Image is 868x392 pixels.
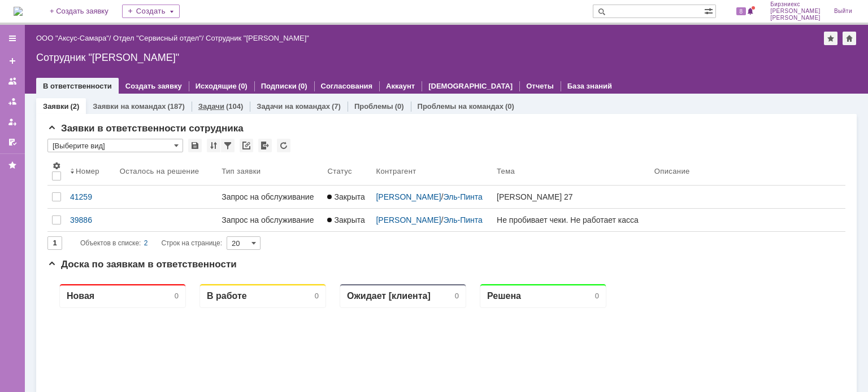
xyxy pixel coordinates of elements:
span: Закрыта [327,215,364,224]
a: Заявки в моей ответственности [3,93,21,111]
div: Описание [654,167,690,175]
span: Бирзниекс [770,1,821,8]
div: Сотрудник "[PERSON_NAME]" [36,52,857,63]
span: Закрыта [327,192,364,201]
span: Доска по заявкам в ответственности [47,259,237,270]
a: [PERSON_NAME] [376,215,441,224]
a: Эль-Пинта [443,192,482,201]
a: Перейти на домашнюю страницу [14,7,23,16]
a: Создать заявку [3,52,21,70]
div: Не пробивает чеки. Не работает касса [497,215,645,224]
a: 39886 [66,209,115,231]
div: (0) [238,82,248,90]
div: Осталось на решение [120,167,199,175]
div: Скопировать ссылку на список [240,139,253,152]
a: Закрыта [323,209,371,231]
th: Осталось на решение [115,157,217,186]
img: statusbar-100 (1).png [120,192,148,201]
div: Решена [440,16,474,27]
a: Запрос на обслуживание [217,209,323,231]
a: Задачи [198,102,224,111]
div: Статус [327,167,351,175]
div: (0) [395,102,404,111]
div: Контрагент [376,167,416,175]
div: Сотрудник "[PERSON_NAME]" [206,34,309,42]
div: Сохранить вид [188,139,202,152]
div: (104) [226,102,243,111]
th: Тема [492,157,650,186]
img: statusbar-100 (1).png [120,215,148,224]
div: Тип заявки [222,167,261,175]
th: Тип заявки [217,157,323,186]
div: 0 [127,17,131,25]
th: Номер [66,157,115,186]
img: logo [14,7,23,16]
a: statusbar-100 (1).png [115,186,217,208]
a: Аккаунт [386,82,415,90]
a: Заявки на командах [3,72,21,90]
a: Отчеты [526,82,554,90]
a: statusbar-100 (1).png [115,209,217,231]
div: / [376,192,488,201]
a: [DEMOGRAPHIC_DATA] [428,82,513,90]
a: База знаний [567,82,612,90]
div: (2) [70,102,79,111]
div: 0 [267,17,271,25]
a: Не пробивает чеки. Не работает касса [492,209,650,231]
th: Контрагент [371,157,492,186]
a: Подписки [261,82,297,90]
a: 41259 [66,186,115,208]
div: Добавить в избранное [824,32,837,45]
div: Номер [76,167,99,175]
div: 41259 [70,192,111,201]
span: Расширенный поиск [704,5,715,16]
div: Сделать домашней страницей [843,32,856,45]
a: [PERSON_NAME] 27 [492,186,650,208]
i: Строк на странице: [80,236,222,250]
span: [PERSON_NAME] [770,8,821,15]
a: Мои согласования [3,133,21,151]
a: Проблемы на командах [418,102,504,111]
span: 8 [736,7,747,15]
a: Закрыта [323,186,371,208]
a: ООО "Аксус-Самара" [36,34,109,42]
a: Мои заявки [3,113,21,131]
div: 2 [144,236,148,250]
a: Заявки [43,102,68,111]
a: Исходящие [196,82,237,90]
div: Экспорт списка [258,139,272,152]
span: [PERSON_NAME] [770,15,821,21]
div: В работе [159,16,199,27]
a: Эль-Пинта [443,215,482,224]
div: Создать [122,5,180,18]
a: Задачи на командах [257,102,330,111]
div: Новая [19,16,47,27]
a: Заявки на командах [93,102,166,111]
div: 0 [407,17,411,25]
div: / [36,34,113,42]
a: [PERSON_NAME] [376,192,441,201]
div: Обновлять список [277,139,290,152]
span: Объектов в списке: [80,239,141,247]
div: (7) [332,102,341,111]
a: Согласования [321,82,373,90]
div: [PERSON_NAME] 27 [497,192,645,201]
div: 39886 [70,215,111,224]
span: Заявки в ответственности сотрудника [47,123,244,134]
div: Запрос на обслуживание [222,192,318,201]
div: / [113,34,206,42]
a: Запрос на обслуживание [217,186,323,208]
div: (0) [298,82,307,90]
span: Настройки [52,161,61,170]
a: Отдел "Сервисный отдел" [113,34,202,42]
a: Создать заявку [125,82,182,90]
div: Фильтрация... [221,139,235,152]
div: Ожидает [клиента] [300,16,383,27]
div: (187) [167,102,184,111]
div: Тема [497,167,515,175]
th: Статус [323,157,371,186]
div: / [376,215,488,224]
div: Запрос на обслуживание [222,215,318,224]
div: Сортировка... [207,139,220,152]
div: 0 [548,17,552,25]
